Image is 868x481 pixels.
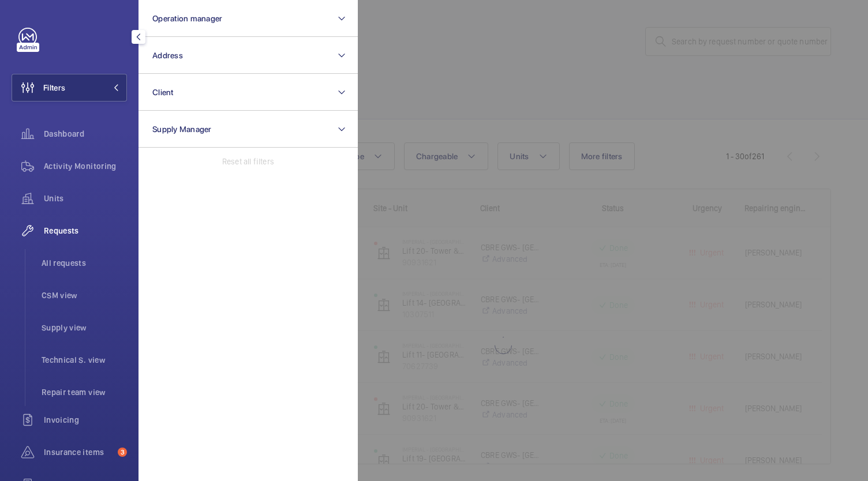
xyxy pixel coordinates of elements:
span: Repair team view [42,386,127,398]
span: Supply view [42,322,127,333]
span: Technical S. view [42,354,127,366]
span: All requests [42,257,127,269]
span: CSM view [42,290,127,301]
span: Units [44,193,127,204]
span: Dashboard [44,128,127,140]
span: Invoicing [44,414,127,426]
span: Filters [43,82,65,93]
button: Filters [12,74,127,102]
span: Activity Monitoring [44,160,127,172]
span: Requests [44,225,127,236]
span: Insurance items [44,446,113,458]
span: 3 [118,448,127,457]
